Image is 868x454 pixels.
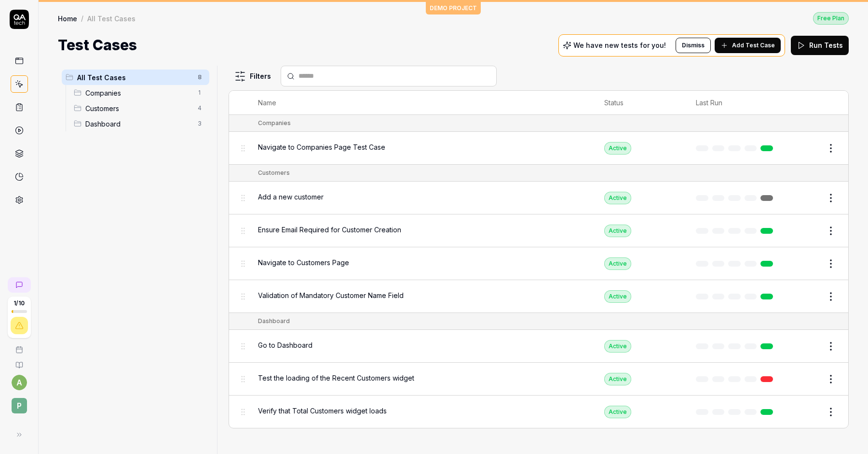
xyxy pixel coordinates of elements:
span: Dashboard [85,119,192,129]
span: 1 / 10 [14,300,25,306]
span: All Test Cases [77,72,192,83]
tr: Ensure Email Required for Customer CreationActive [229,214,848,247]
a: Home [58,14,77,23]
button: a [12,375,27,390]
div: Companies [258,119,291,128]
h1: Test Cases [58,34,137,56]
span: Add Test Case [732,41,775,50]
span: Ensure Email Required for Customer Creation [258,225,401,235]
div: Active [604,290,631,303]
div: Active [604,257,631,270]
tr: Test the loading of the Recent Customers widgetActive [229,363,848,396]
span: Navigate to Companies Page Test Case [258,142,385,152]
span: Add a new customer [258,192,324,202]
span: Test the loading of the Recent Customers widget [258,373,414,383]
tr: Add a new customerActive [229,182,848,214]
tr: Navigate to Companies Page Test CaseActive [229,132,848,165]
button: Run Tests [791,36,849,55]
span: 3 [194,118,205,129]
div: Drag to reorderDashboard3 [70,116,209,131]
button: P [4,390,34,415]
span: Customers [85,103,192,113]
tr: Validation of Mandatory Customer Name FieldActive [229,280,848,313]
div: Active [604,192,631,204]
tr: Navigate to Customers PageActive [229,247,848,280]
tr: Verify that Total Customers widget loadsActive [229,396,848,428]
div: Drag to reorderCustomers4 [70,100,209,116]
button: Free Plan [813,12,849,25]
a: Documentation [4,354,34,369]
button: Filters [229,67,277,86]
div: All Test Cases [87,14,136,23]
div: Active [604,373,631,385]
span: Validation of Mandatory Customer Name Field [258,290,404,300]
div: Active [604,340,631,353]
div: Customers [258,169,290,177]
p: We have new tests for you! [573,42,666,49]
button: Dismiss [676,38,711,53]
span: Navigate to Customers Page [258,257,349,268]
th: Last Run [686,91,787,115]
div: Active [604,406,631,418]
div: Drag to reorderCompanies1 [70,85,209,100]
span: P [12,398,27,413]
div: / [81,14,83,23]
span: Companies [85,88,192,98]
div: Active [604,225,631,237]
a: New conversation [8,277,31,293]
div: Dashboard [258,317,290,326]
button: Add Test Case [715,38,781,53]
th: Name [248,91,595,115]
tr: Go to DashboardActive [229,330,848,363]
th: Status [595,91,686,115]
div: Active [604,142,631,155]
span: Verify that Total Customers widget loads [258,406,387,416]
a: Book a call with us [4,338,34,354]
span: 8 [194,71,205,83]
span: 4 [194,102,205,114]
span: 1 [194,87,205,99]
span: Go to Dashboard [258,340,312,350]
